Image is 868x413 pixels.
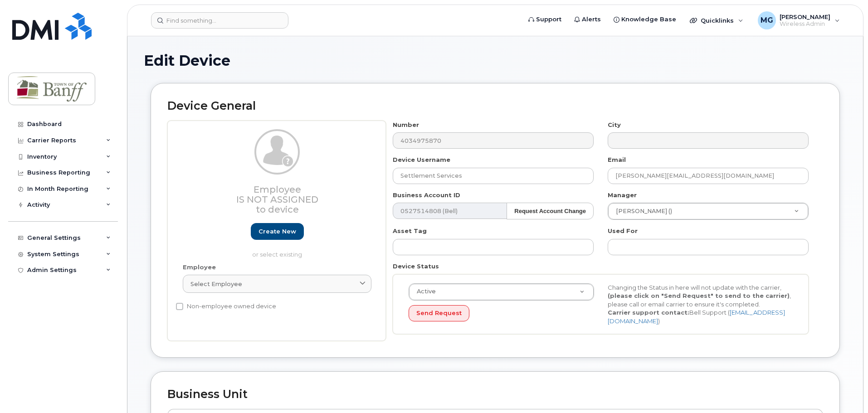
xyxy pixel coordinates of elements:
[608,292,790,299] strong: (please click on "Send Request" to send to the carrier)
[507,203,594,219] button: Request Account Change
[393,155,450,164] label: Device Username
[514,208,586,214] strong: Request Account Change
[393,191,460,199] label: Business Account ID
[601,283,800,326] div: Changing the Status in here will not update with the carrier, , please call or email carrier to e...
[183,250,371,259] p: or select existing
[608,309,689,316] strong: Carrier support contact:
[176,301,276,312] label: Non-employee owned device
[409,305,469,322] button: Send Request
[393,227,427,235] label: Asset Tag
[236,194,318,205] span: Is not assigned
[608,203,808,219] a: [PERSON_NAME] ()
[393,262,439,271] label: Device Status
[608,191,637,199] label: Manager
[190,280,242,288] span: Select employee
[608,309,785,325] a: [EMAIL_ADDRESS][DOMAIN_NAME]
[183,275,371,293] a: Select employee
[167,388,823,401] h2: Business Unit
[256,204,299,215] span: to device
[610,207,672,215] span: [PERSON_NAME] ()
[176,303,183,310] input: Non-employee owned device
[409,284,594,300] a: Active
[411,287,436,296] span: Active
[608,155,626,164] label: Email
[183,185,371,214] h3: Employee
[167,100,823,112] h2: Device General
[183,263,216,272] label: Employee
[608,121,621,129] label: City
[608,227,638,235] label: Used For
[144,53,847,68] h1: Edit Device
[393,121,419,129] label: Number
[251,223,304,240] a: Create new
